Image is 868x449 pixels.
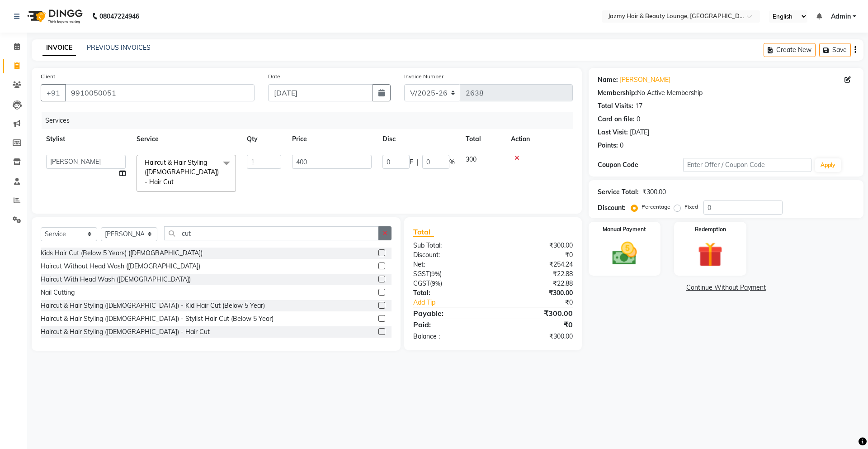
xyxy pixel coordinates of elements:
[41,129,131,149] th: Stylist
[642,187,666,197] div: ₹300.00
[637,115,640,124] div: 0
[41,327,210,337] div: Haircut & Hair Styling ([DEMOGRAPHIC_DATA]) - Hair Cut
[695,225,726,234] label: Redemption
[604,239,645,268] img: _cash.svg
[598,88,854,98] div: No Active Membership
[410,158,413,167] span: F
[174,178,178,186] a: x
[41,262,200,271] div: Haircut Without Head Wash ([DEMOGRAPHIC_DATA])
[598,75,618,85] div: Name:
[819,43,851,57] button: Save
[131,129,241,149] th: Service
[406,250,493,260] div: Discount:
[413,270,429,278] span: SGST
[41,275,191,284] div: Haircut With Head Wash ([DEMOGRAPHIC_DATA])
[493,279,579,288] div: ₹22.88
[406,298,507,307] a: Add Tip
[603,225,646,234] label: Manual Payment
[23,4,85,29] img: logo
[598,160,683,170] div: Coupon Code
[42,112,580,129] div: Services
[493,241,579,250] div: ₹300.00
[41,248,203,258] div: Kids Hair Cut (Below 5 Years) ([DEMOGRAPHIC_DATA])
[413,279,430,287] span: CGST
[493,269,579,279] div: ₹22.88
[493,260,579,269] div: ₹254.24
[493,308,579,319] div: ₹300.00
[620,141,623,150] div: 0
[620,75,670,85] a: [PERSON_NAME]
[432,280,440,287] span: 9%
[406,288,493,298] div: Total:
[466,155,476,163] span: 300
[41,288,75,297] div: Nail Cutting
[41,72,55,81] label: Client
[406,308,493,319] div: Payable:
[406,241,493,250] div: Sub Total:
[404,72,443,81] label: Invoice Number
[65,84,255,101] input: Search by Name/Mobile/Email/Code
[683,158,811,172] input: Enter Offer / Coupon Code
[598,88,637,98] div: Membership:
[598,101,633,111] div: Total Visits:
[406,260,493,269] div: Net:
[598,128,628,137] div: Last Visit:
[406,279,493,288] div: ( )
[684,203,698,211] label: Fixed
[635,101,642,111] div: 17
[406,269,493,279] div: ( )
[417,158,419,167] span: |
[41,84,66,101] button: +91
[505,129,573,149] th: Action
[145,158,219,186] span: Haircut & Hair Styling ([DEMOGRAPHIC_DATA]) - Hair Cut
[831,12,851,21] span: Admin
[87,43,151,52] a: PREVIOUS INVOICES
[241,129,287,149] th: Qty
[406,332,493,341] div: Balance :
[598,203,626,213] div: Discount:
[590,283,862,292] a: Continue Without Payment
[406,319,493,330] div: Paid:
[164,226,379,240] input: Search or Scan
[377,129,460,149] th: Disc
[598,187,639,197] div: Service Total:
[642,203,670,211] label: Percentage
[41,301,265,310] div: Haircut & Hair Styling ([DEMOGRAPHIC_DATA]) - Kid Hair Cut (Below 5 Year)
[99,4,139,29] b: 08047224946
[413,227,434,237] span: Total
[42,40,76,56] a: INVOICE
[598,115,635,124] div: Card on file:
[449,158,455,167] span: %
[431,270,440,277] span: 9%
[598,141,618,150] div: Points:
[764,43,816,57] button: Create New
[41,314,274,324] div: Haircut & Hair Styling ([DEMOGRAPHIC_DATA]) - Stylist Hair Cut (Below 5 Year)
[507,298,579,307] div: ₹0
[493,250,579,260] div: ₹0
[493,332,579,341] div: ₹300.00
[287,129,377,149] th: Price
[268,72,280,81] label: Date
[493,319,579,330] div: ₹0
[630,128,649,137] div: [DATE]
[690,239,731,270] img: _gift.svg
[815,158,841,172] button: Apply
[460,129,505,149] th: Total
[493,288,579,298] div: ₹300.00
